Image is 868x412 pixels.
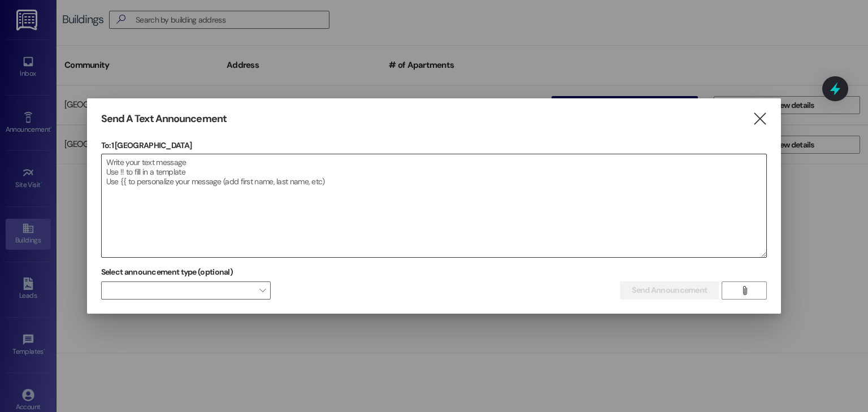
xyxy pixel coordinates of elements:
button: Send Announcement [620,281,719,300]
span: Send Announcement [632,284,707,296]
p: To: 1 [GEOGRAPHIC_DATA] [101,140,767,151]
i:  [740,286,749,295]
label: Select announcement type (optional) [101,263,233,281]
h3: Send A Text Announcement [101,112,227,125]
i:  [752,113,767,125]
